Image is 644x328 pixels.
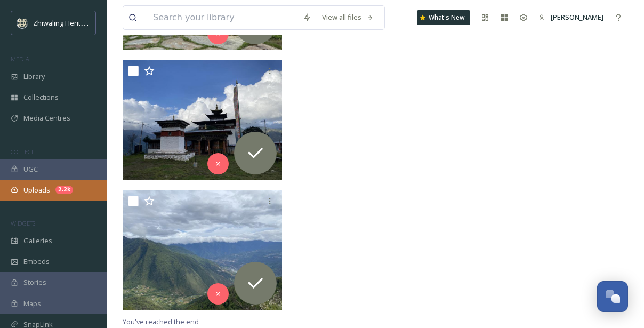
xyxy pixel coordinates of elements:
span: UGC [23,164,38,174]
span: WIDGETS [11,219,35,227]
span: Galleries [23,236,52,246]
div: 2.2k [55,186,73,194]
a: [PERSON_NAME] [533,7,609,28]
span: Library [23,71,45,82]
img: ext_1757421068.69672_namgaynams625@gmail.com-IMG_9417.jpeg [123,190,282,310]
a: What's New [417,10,470,25]
img: ext_1757421073.906145_namgaynams625@gmail.com-IMG_9464.jpeg [123,60,282,180]
a: View all files [317,7,379,28]
span: Collections [23,92,59,102]
span: Maps [23,299,41,309]
span: MEDIA [11,55,29,63]
span: You've reached the end [123,317,199,326]
span: Uploads [23,185,50,195]
span: [PERSON_NAME] [551,12,603,22]
button: Open Chat [597,281,628,312]
input: Search your library [148,6,297,29]
span: Media Centres [23,113,70,123]
span: Zhiwaling Heritage [33,18,92,28]
span: COLLECT [11,148,34,156]
img: Screenshot%202025-04-29%20at%2011.05.50.png [17,18,28,28]
span: Embeds [23,257,50,267]
span: Stories [23,277,46,287]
